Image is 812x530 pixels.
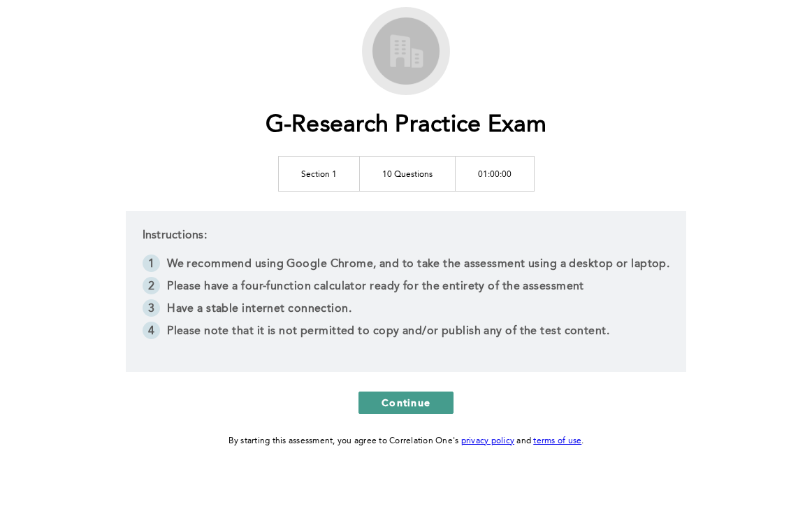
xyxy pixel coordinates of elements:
[229,434,584,449] div: By starting this assessment, you agree to Correlation One's and .
[143,255,670,277] li: We recommend using Google Chrome, and to take the assessment using a desktop or laptop.
[143,299,670,322] li: Have a stable internet connection.
[533,437,581,445] a: terms of use
[143,277,670,299] li: Please have a four-function calculator ready for the entirety of the assessment
[461,437,515,445] a: privacy policy
[126,211,687,372] div: Instructions:
[382,396,430,409] span: Continue
[359,156,455,191] td: 10 Questions
[358,392,454,414] button: Continue
[143,322,670,344] li: Please note that it is not permitted to copy and/or publish any of the test content.
[266,111,547,140] h1: G-Research Practice Exam
[455,156,534,191] td: 01:00:00
[368,13,444,89] img: G-Research
[278,156,359,191] td: Section 1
